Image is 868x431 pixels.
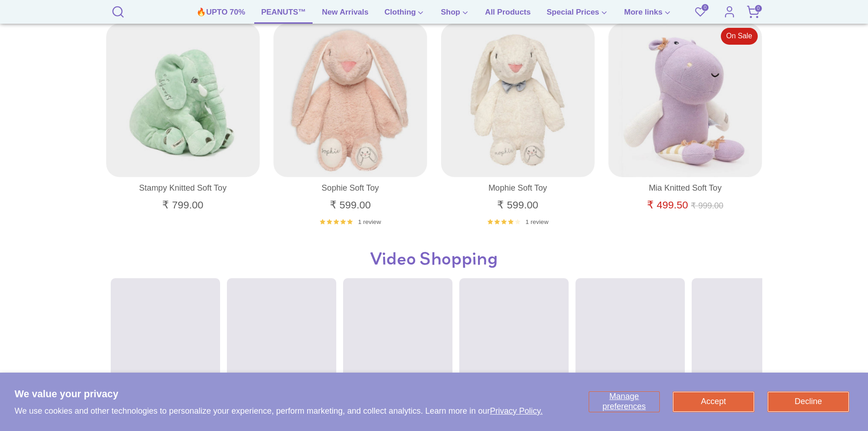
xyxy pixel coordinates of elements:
a: Sophie Soft Toy Soft Toy 1 [273,23,427,177]
a: Privacy Policy. [490,406,543,415]
a: Special Prices [540,6,615,24]
div: 4.0 out of 5.0 stars [487,218,521,226]
span: 0 [755,5,762,12]
a: Search [109,5,127,14]
button: Decline [768,392,849,412]
h3: Video Shopping [106,248,762,270]
button: Accept [673,392,754,412]
span: On Sale [721,28,758,45]
a: Shop [434,6,476,24]
a: Stampy Knitted Soft Toy Soft Toy 1 [106,23,260,177]
p: We use cookies and other technologies to personalize your experience, perform marketing, and coll... [15,406,543,416]
a: 🔥UPTO 70% [190,6,252,24]
a: Clothing [378,6,432,24]
span: Manage preferences [602,392,646,411]
span: ₹ 499.50 [647,199,688,211]
a: All Products [478,6,538,24]
span: 0 [701,4,709,11]
a: Stampy Knitted Soft Toy [106,182,260,195]
a: Mophie Soft Toy [441,182,595,195]
span: ₹ 999.00 [691,201,723,210]
a: PEANUTS™ [254,6,313,24]
a: 0 [744,3,762,21]
a: Sophie Soft Toy [273,182,427,195]
a: New Arrivals [315,6,375,24]
button: Manage preferences [589,392,659,412]
span: 1 review [358,218,381,225]
a: Mophie Soft Toy Soft Toys 1 [441,23,595,177]
span: ₹ 799.00 [162,199,203,211]
a: More links [617,6,678,24]
h2: We value your privacy [15,387,543,401]
span: ₹ 599.00 [330,199,371,211]
a: Account [720,3,739,21]
span: 1 review [525,218,548,225]
a: Mia Knitted Soft Toy [608,182,762,195]
span: ₹ 599.00 [497,199,538,211]
div: 5.0 out of 5.0 stars [319,218,353,226]
a: Mia Knitted Soft Toy Soft Toy 1 [608,23,762,177]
